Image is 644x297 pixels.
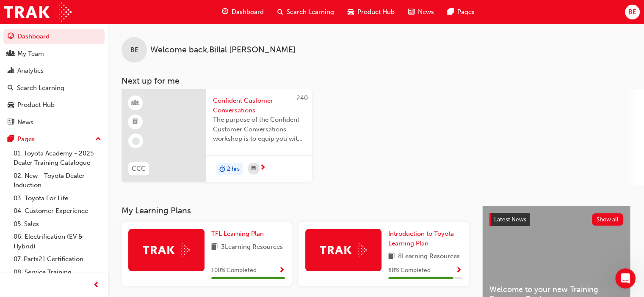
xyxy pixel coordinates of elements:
[279,267,285,275] span: Show Progress
[3,131,105,147] button: Pages
[122,206,469,215] h3: My Learning Plans
[222,7,228,17] span: guage-icon
[3,63,105,79] a: Analytics
[388,229,462,248] a: Introduction to Toyota Learning Plan
[17,83,64,93] div: Search Learning
[219,163,225,174] span: duration-icon
[8,119,14,126] span: news-icon
[277,7,283,17] span: search-icon
[260,164,266,172] span: next-icon
[287,7,334,17] span: Search Learning
[17,117,33,127] div: News
[213,115,305,144] span: The purpose of the Confident Customer Conversations workshop is to equip you with tools to commun...
[388,266,431,275] span: 88 % Completed
[388,251,395,262] span: book-icon
[211,230,264,237] span: TFL Learning Plan
[17,100,55,110] div: Product Hub
[215,3,271,21] a: guage-iconDashboard
[456,267,462,275] span: Show Progress
[17,49,44,59] div: My Team
[3,46,105,62] a: My Team
[348,7,354,17] span: car-icon
[10,192,105,205] a: 03. Toyota For Life
[221,242,283,253] span: 3 Learning Resources
[418,7,434,17] span: News
[211,266,257,275] span: 100 % Completed
[17,134,35,144] div: Pages
[296,94,308,102] span: 240
[8,33,14,41] span: guage-icon
[143,243,190,256] img: Trak
[8,136,14,143] span: pages-icon
[457,7,475,17] span: Pages
[95,134,101,145] span: up-icon
[10,147,105,169] a: 01. Toyota Academy - 2025 Dealer Training Catalogue
[133,117,138,128] span: booktick-icon
[8,50,14,58] span: people-icon
[3,80,105,96] a: Search Learning
[271,3,341,21] a: search-iconSearch Learning
[4,3,72,22] img: Trak
[10,218,105,231] a: 05. Sales
[401,3,441,21] a: news-iconNews
[408,7,415,17] span: news-icon
[10,253,105,266] a: 07. Parts21 Certification
[8,84,14,92] span: search-icon
[8,67,14,75] span: chart-icon
[150,45,296,55] span: Welcome back , Billal [PERSON_NAME]
[357,7,395,17] span: Product Hub
[133,98,138,109] span: learningResourceType_INSTRUCTOR_LED-icon
[448,7,454,17] span: pages-icon
[625,5,640,19] button: BE
[132,137,140,145] span: learningRecordVerb_NONE-icon
[388,230,454,247] span: Introduction to Toyota Learning Plan
[3,97,105,113] a: Product Hub
[3,29,105,44] a: Dashboard
[227,164,240,174] span: 2 hrs
[10,266,105,279] a: 08. Service Training
[10,169,105,192] a: 02. New - Toyota Dealer Induction
[130,45,138,55] span: BE
[232,7,264,17] span: Dashboard
[10,230,105,253] a: 06. Electrification (EV & Hybrid)
[398,251,460,262] span: 8 Learning Resources
[10,204,105,218] a: 04. Customer Experience
[211,242,218,253] span: book-icon
[93,280,100,291] span: prev-icon
[122,89,312,182] a: 240CCCConfident Customer ConversationsThe purpose of the Confident Customer Conversations worksho...
[213,96,305,115] span: Confident Customer Conversations
[279,265,285,276] button: Show Progress
[17,66,44,76] div: Analytics
[456,265,462,276] button: Show Progress
[341,3,401,21] a: car-iconProduct Hub
[3,114,105,130] a: News
[3,27,105,131] button: DashboardMy TeamAnalyticsSearch LearningProduct HubNews
[320,243,367,256] img: Trak
[211,229,267,239] a: TFL Learning Plan
[252,163,256,174] span: calendar-icon
[592,213,624,226] button: Show all
[132,164,146,174] span: CCC
[615,268,636,289] iframe: Intercom live chat
[8,101,14,109] span: car-icon
[489,213,623,226] a: Latest NewsShow all
[494,216,526,223] span: Latest News
[108,76,644,86] h3: Next up for me
[441,3,481,21] a: pages-iconPages
[628,7,636,17] span: BE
